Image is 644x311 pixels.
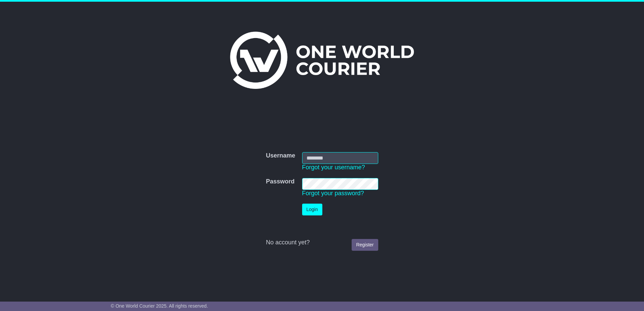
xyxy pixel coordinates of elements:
span: © One World Courier 2025. All rights reserved. [111,303,208,309]
a: Forgot your username? [302,164,365,171]
a: Forgot your password? [302,190,364,197]
a: Register [352,239,378,251]
label: Username [266,152,295,160]
button: Login [302,204,322,215]
label: Password [266,178,294,185]
div: No account yet? [266,239,378,246]
img: One World [230,32,414,89]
